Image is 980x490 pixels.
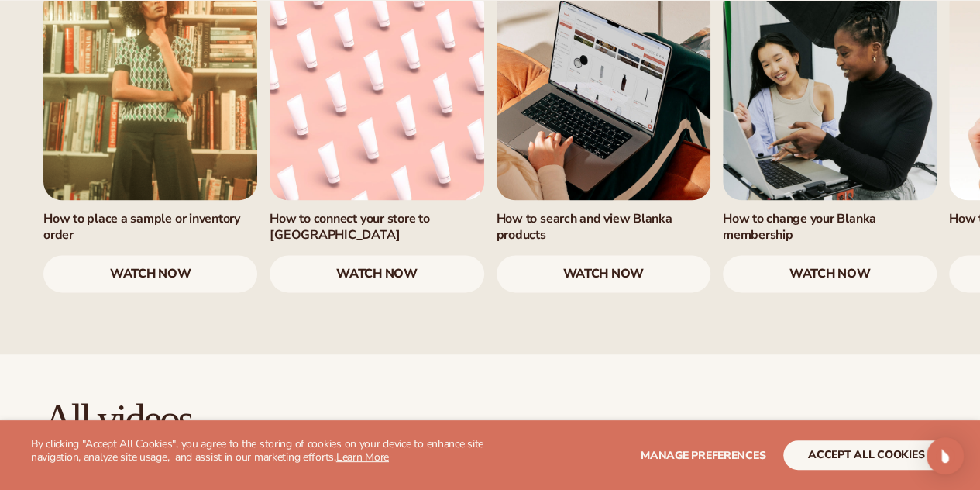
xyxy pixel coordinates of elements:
h3: How to connect your store to [GEOGRAPHIC_DATA] [270,211,483,243]
button: Manage preferences [641,440,765,470]
a: watch now [270,255,483,292]
button: accept all cookies [783,440,949,470]
p: By clicking "Accept All Cookies", you agree to the storing of cookies on your device to enhance s... [31,438,490,464]
a: watch now [43,255,257,292]
h3: How to change your Blanka membership [723,211,937,243]
a: watch now [497,255,710,292]
h3: How to search and view Blanka products [497,211,710,243]
a: watch now [723,255,937,292]
h2: All videos [43,398,937,442]
span: Manage preferences [641,448,765,463]
h3: How to place a sample or inventory order [43,211,257,243]
div: Open Intercom Messenger [927,437,964,474]
a: Learn More [336,450,389,464]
